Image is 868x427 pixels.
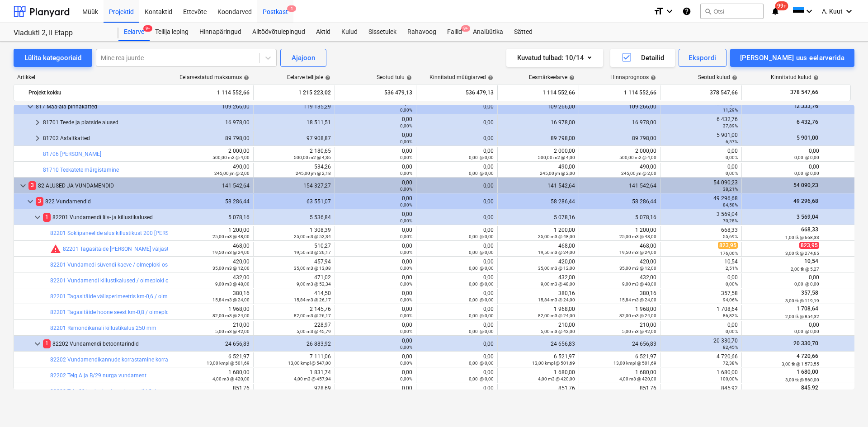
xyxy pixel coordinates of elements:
[501,214,575,221] div: 5 078,16
[420,274,494,287] div: 0,00
[793,198,819,204] span: 49 296,68
[541,282,575,286] small: 9,00 m3 @ 48,00
[212,266,250,271] small: 35,00 m3 @ 12,00
[420,322,494,334] div: 0,00
[800,290,819,296] span: 357,58
[28,85,168,100] div: Projekt kokku
[25,101,36,112] span: keyboard_arrow_down
[610,74,656,80] div: Hinnaprognoos
[247,23,311,41] a: Alltöövõtulepingud
[400,250,412,255] small: 0,00%
[28,181,36,190] span: 3
[583,164,656,176] div: 490,00
[796,214,819,220] span: 3 569,04
[257,214,331,221] div: 5 536,84
[212,155,250,160] small: 500,00 m2 @ 4,00
[400,187,412,192] small: 0,00%
[664,290,738,303] div: 357,58
[420,243,494,255] div: 0,00
[785,251,819,256] small: 3,00 tk @ 274,65
[257,103,331,110] div: 119 135,29
[501,198,575,205] div: 58 286,44
[538,250,575,255] small: 19,50 m3 @ 24,00
[583,322,656,334] div: 210,00
[212,297,250,302] small: 15,84 m3 @ 24,00
[745,164,819,176] div: 0,00
[469,329,494,334] small: 0,00 @ 0,00
[400,266,412,271] small: 0,00%
[796,135,819,141] span: 5 901,00
[461,25,470,32] span: 9+
[339,164,412,176] div: 0,00
[509,23,538,41] a: Sätted
[619,266,656,271] small: 35,00 m3 @ 12,00
[215,329,250,334] small: 5,00 m3 @ 42,00
[420,290,494,303] div: 0,00
[664,258,738,271] div: 10,54
[336,23,363,41] a: Kulud
[429,74,493,80] div: Kinnitatud müügiarved
[501,290,575,303] div: 380,16
[14,74,172,80] div: Artikkel
[50,309,184,315] a: 82201 Tagasitäide hoone seest km-0,8 / olmeploki osa
[811,75,819,80] span: help
[257,322,331,334] div: 228,97
[400,282,412,286] small: 0,00%
[726,139,738,144] small: 6,57%
[501,148,575,160] div: 2 000,00
[583,119,656,126] div: 16 978,00
[18,180,28,191] span: keyboard_arrow_down
[176,148,250,160] div: 2 000,00
[679,49,726,67] button: Ekspordi
[339,85,412,100] div: 536 479,13
[242,75,249,80] span: help
[257,198,331,205] div: 63 551,07
[619,313,656,318] small: 82,00 m3 @ 24,00
[400,171,412,176] small: 0,00%
[469,266,494,271] small: 0,00 @ 0,00
[469,171,494,176] small: 0,00 @ 0,00
[649,75,656,80] span: help
[538,313,575,318] small: 82,00 m3 @ 24,00
[420,198,494,205] div: 0,00
[791,267,819,272] small: 2,00 tk @ 5,27
[14,28,108,38] div: Viadukti 2, II Etapp
[501,85,575,100] div: 1 114 552,66
[529,74,575,80] div: Eesmärkeelarve
[726,171,738,176] small: 0,00%
[664,148,738,160] div: 0,00
[212,234,250,239] small: 25,00 m3 @ 48,00
[339,148,412,160] div: 0,00
[43,115,168,130] div: 81701 Teede ja platside alused
[664,179,738,192] div: 54 090,23
[610,49,675,67] button: Detailid
[257,243,331,255] div: 510,27
[420,85,494,100] div: 536 479,13
[442,23,467,41] a: Failid9+
[176,243,250,255] div: 468,00
[664,195,738,208] div: 49 296,68
[50,293,193,300] a: 82201 Tagasitäide välisperimeetris km-0,6 / olmeploki osa
[400,202,412,207] small: 0,00%
[339,322,412,334] div: 0,00
[664,100,738,113] div: 12 333,76
[215,282,250,286] small: 9,00 m3 @ 48,00
[723,313,738,318] small: 86,82%
[420,183,494,189] div: 0,00
[621,52,664,64] div: Detailid
[297,282,331,286] small: 9,00 m3 @ 52,34
[214,171,250,176] small: 245,00 jm @ 2,00
[420,306,494,319] div: 0,00
[501,227,575,239] div: 1 200,00
[538,234,575,239] small: 25,00 m3 @ 48,00
[176,306,250,319] div: 1 968,00
[257,306,331,319] div: 2 145,76
[664,322,738,334] div: 0,00
[730,75,737,80] span: help
[24,52,81,64] div: Lülita kategooriaid
[294,266,331,271] small: 35,00 m3 @ 13,08
[50,357,334,363] a: 82202 Vundamendikannude korrastamine korrastamine soklipaneelide paigaldamiseks (vajadusel juurde...
[583,258,656,271] div: 420,00
[400,234,412,239] small: 0,00%
[257,148,331,160] div: 2 180,65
